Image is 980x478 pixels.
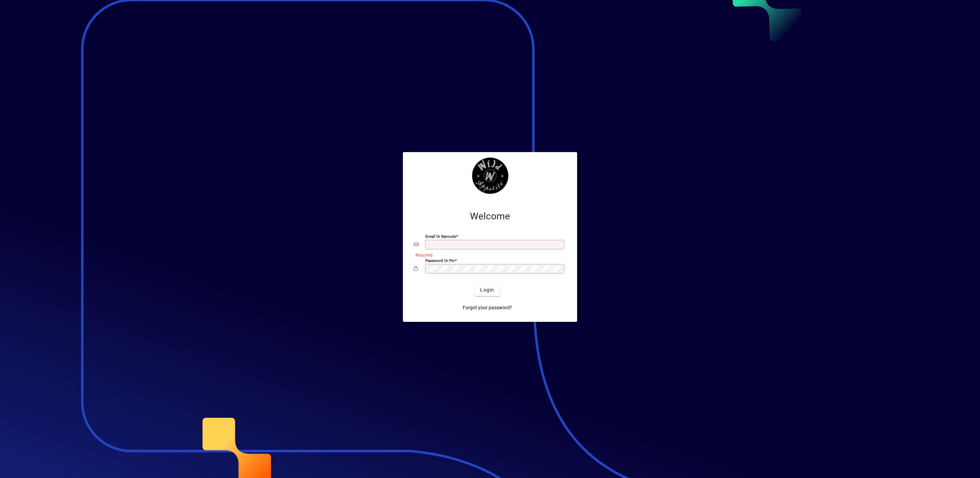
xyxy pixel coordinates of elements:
[414,211,566,222] h2: Welcome
[475,284,500,296] button: Login
[415,251,561,258] mat-error: Required
[425,258,455,263] mat-label: Password or Pin
[425,234,456,239] mat-label: Email or Barcode
[480,286,494,294] span: Login
[460,301,515,314] a: Forgot your password?
[463,304,512,311] span: Forgot your password?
